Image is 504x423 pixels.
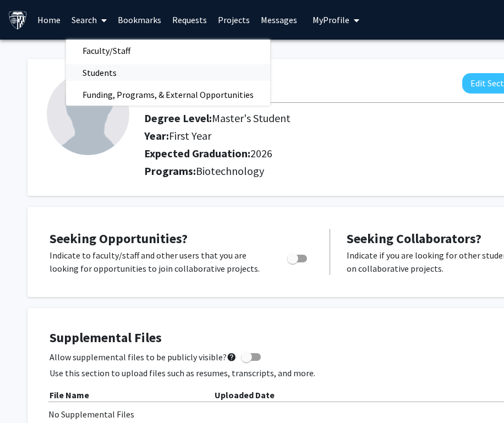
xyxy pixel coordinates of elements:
span: Funding, Programs, & External Opportunities [66,84,270,106]
span: Master's Student [212,111,291,125]
span: Seeking Opportunities? [50,230,188,247]
p: Indicate to faculty/staff and other users that you are looking for opportunities to join collabor... [50,249,266,275]
span: 2026 [250,146,272,160]
mat-icon: help [227,350,237,364]
img: Johns Hopkins University Logo [8,10,28,30]
a: Projects [212,1,255,39]
a: Bookmarks [112,1,167,39]
a: Students [66,64,270,81]
b: File Name [50,389,89,400]
span: My Profile [313,14,349,25]
span: Students [66,62,133,84]
img: Profile Picture [47,73,129,155]
span: Biotechnology [196,164,264,178]
a: Search [66,1,112,39]
span: Allow supplemental files to be publicly visible? [50,350,237,364]
span: Seeking Collaborators? [347,230,481,247]
b: Uploaded Date [215,389,275,400]
div: Toggle [283,249,313,265]
a: Funding, Programs, & External Opportunities [66,86,270,103]
span: Faculty/Staff [66,40,147,62]
a: Messages [255,1,303,39]
a: Home [32,1,66,39]
a: Requests [167,1,212,39]
a: Faculty/Staff [66,42,270,59]
iframe: Chat [8,373,47,415]
span: First Year [169,129,211,142]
